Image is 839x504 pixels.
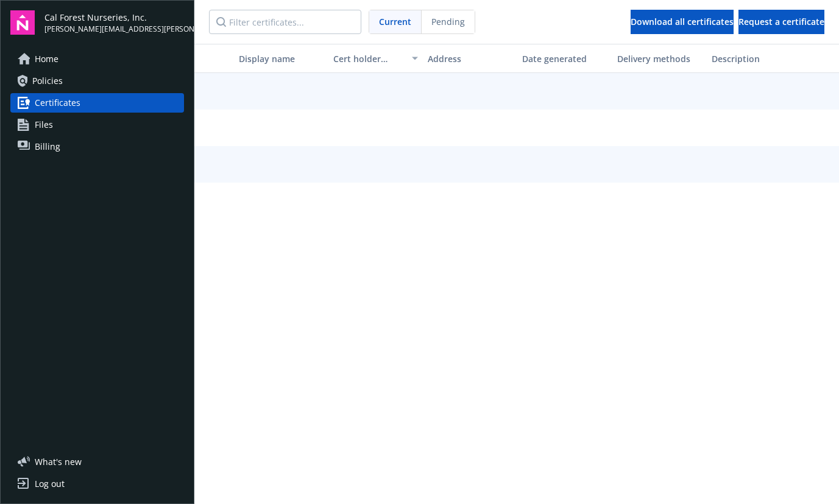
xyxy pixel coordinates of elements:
[617,52,702,65] div: Delivery methods
[522,52,607,65] div: Date generated
[44,10,184,35] button: Cal Forest Nurseries, Inc.[PERSON_NAME][EMAIL_ADDRESS][PERSON_NAME][DOMAIN_NAME]
[422,10,475,33] span: Pending
[35,474,65,494] div: Log out
[333,52,405,65] div: Cert holder name
[428,52,512,65] div: Address
[209,10,361,34] input: Filter certificates...
[423,44,517,73] button: Address
[32,71,63,91] span: Policies
[631,16,734,27] span: Download all certificates
[44,11,184,24] span: Cal Forest Nurseries, Inc.
[612,44,707,73] button: Delivery methods
[44,24,184,35] span: [PERSON_NAME][EMAIL_ADDRESS][PERSON_NAME][DOMAIN_NAME]
[35,93,80,113] span: Certificates
[35,115,53,135] span: Files
[35,137,60,156] span: Billing
[379,15,411,28] span: Current
[431,15,465,28] span: Pending
[10,115,184,135] a: Files
[35,49,58,69] span: Home
[10,455,101,468] button: What's new
[10,137,184,156] a: Billing
[707,44,801,73] button: Description
[738,16,824,27] span: Request a certificate
[738,10,824,34] button: Request a certificate
[328,44,423,73] button: Cert holder name
[10,71,184,91] a: Policies
[631,10,734,34] button: Download all certificates
[517,44,612,73] button: Date generated
[712,52,796,65] div: Description
[234,44,328,73] button: Display name
[10,49,184,69] a: Home
[10,93,184,113] a: Certificates
[239,52,324,65] div: Display name
[10,10,35,35] img: navigator-logo.svg
[35,455,82,468] span: What ' s new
